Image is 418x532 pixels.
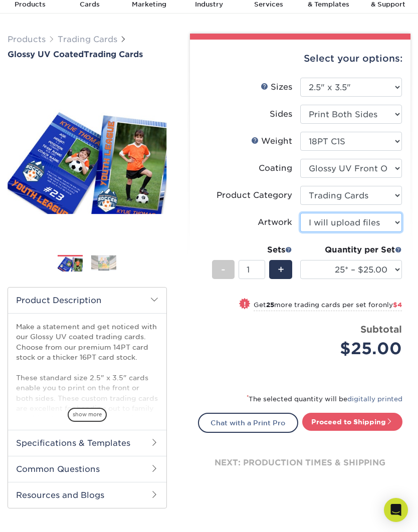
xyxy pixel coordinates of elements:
[247,395,402,403] small: The selected quantity will be
[8,104,167,214] img: Glossy UV Coated 01
[244,300,246,310] span: !
[266,301,274,309] strong: 25
[278,262,284,277] span: +
[302,413,402,431] a: Proceed to Shipping
[270,108,292,120] div: Sides
[68,408,107,421] span: show more
[8,430,166,456] h2: Specifications & Templates
[16,322,158,515] p: Make a statement and get noticed with our Glossy UV coated trading cards. Choose from our premium...
[8,50,167,59] a: Glossy UV CoatedTrading Cards
[212,244,292,256] div: Sets
[308,337,402,361] div: $25.00
[91,255,116,271] img: Trading Cards 02
[198,413,298,433] a: Chat with a Print Pro
[58,35,117,44] a: Trading Cards
[378,301,402,309] span: only
[217,189,292,201] div: Product Category
[258,216,292,228] div: Artwork
[8,456,166,482] h2: Common Questions
[198,433,403,493] div: next: production times & shipping
[300,244,402,256] div: Quantity per Set
[221,262,226,277] span: -
[8,482,166,508] h2: Resources and Blogs
[8,35,46,44] a: Products
[254,301,402,311] small: Get more trading cards per set for
[393,301,402,309] span: $4
[8,288,166,313] h2: Product Description
[251,135,292,147] div: Weight
[347,395,402,403] a: digitally printed
[259,162,292,174] div: Coating
[360,324,402,335] strong: Subtotal
[8,50,167,59] h1: Trading Cards
[384,498,408,522] div: Open Intercom Messenger
[261,81,292,93] div: Sizes
[198,40,403,78] div: Select your options:
[58,255,83,273] img: Trading Cards 01
[8,50,84,59] span: Glossy UV Coated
